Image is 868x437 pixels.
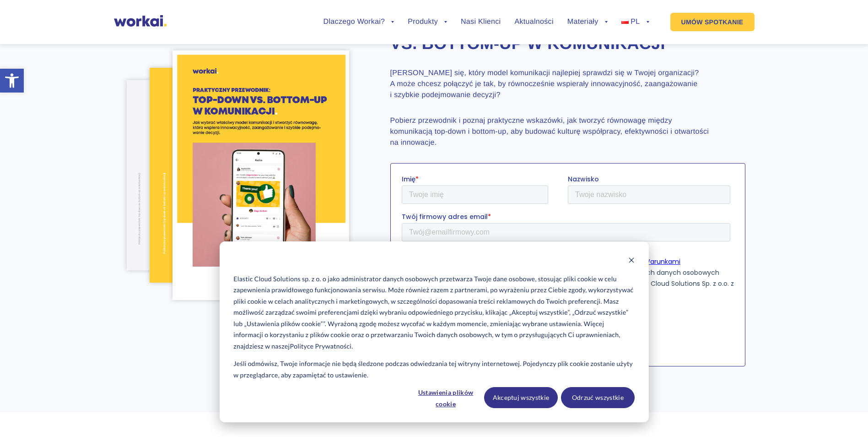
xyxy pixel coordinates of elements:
[484,387,558,408] button: Akceptuj wszystkie
[408,18,447,26] a: Produkty
[631,18,640,26] span: PL
[220,241,649,422] div: Cookie banner
[402,175,734,362] iframe: Form 0
[621,18,649,26] a: PL
[670,13,755,31] a: UMÓW SPOTKANIE
[567,18,608,26] a: Materiały
[410,387,481,408] button: Ustawienia plików cookie
[290,341,353,352] a: Polityce Prywatności.
[233,273,634,352] p: Elastic Cloud Solutions sp. z o. o jako administrator danych osobowych przetwarza Twoje dane osob...
[390,115,711,148] p: Pobierz przewodnik i poznaj praktyczne wskazówki, jak tworzyć równowagę między komunikacją top-do...
[390,68,711,101] p: [PERSON_NAME] się, który model komunikacji najlepiej sprawdzi się w Twojej organizacji? A może ch...
[127,80,261,270] img: ebook-top-down-bottom-up-comms-pg10.png
[561,387,635,408] button: Odrzuć wszystkie
[461,18,501,26] a: Nasi Klienci
[173,50,349,300] img: ebook-top-down-bottom-up-comms.png
[514,18,553,26] a: Aktualności
[323,18,394,26] a: Dlaczego Workai?
[233,358,634,381] p: Jeśli odmówisz, Twoje informacje nie będą śledzone podczas odwiedzania tej witryny internetowej. ...
[628,256,635,267] button: Dismiss cookie banner
[150,68,301,283] img: ebook-top-down-bottom-up-comms-pg6.png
